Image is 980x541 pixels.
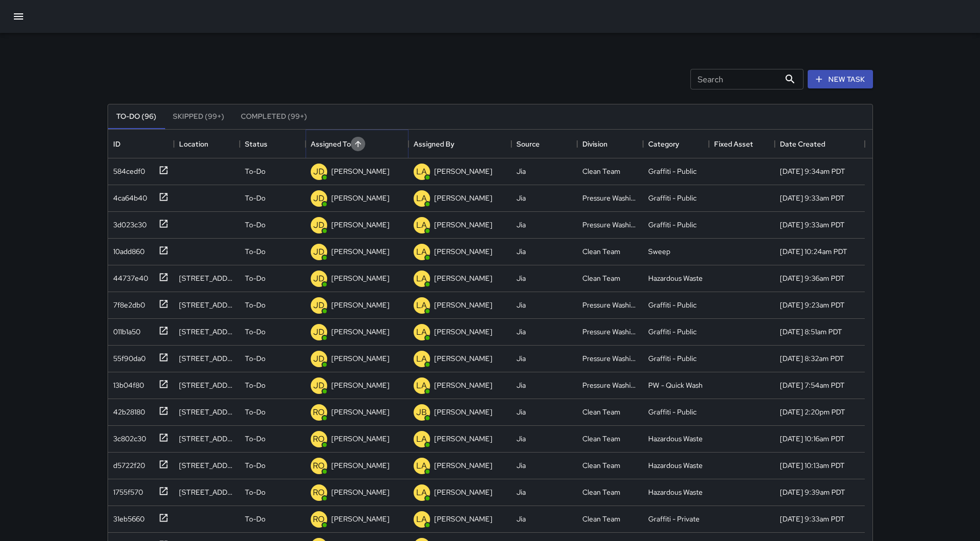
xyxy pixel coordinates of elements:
p: LA [416,513,427,526]
div: Clean Team [582,434,620,444]
div: 8/25/2025, 10:13am PDT [780,460,845,471]
div: Pressure Washing [582,300,638,310]
div: Graffiti - Private [648,514,700,524]
p: [PERSON_NAME] [434,327,492,337]
div: 8/25/2025, 9:34am PDT [780,166,845,176]
div: Date Created [780,130,825,158]
div: Date Created [775,130,865,158]
div: Graffiti - Public [648,166,697,176]
p: [PERSON_NAME] [331,246,389,257]
p: [PERSON_NAME] [434,273,492,283]
p: To-Do [245,193,265,203]
div: Division [582,130,608,158]
div: Pressure Washing [582,380,638,390]
div: 524 Van Ness Avenue [179,487,235,497]
div: 8/23/2025, 8:51am PDT [780,327,842,337]
p: To-Do [245,434,265,444]
p: To-Do [245,460,265,471]
div: 8/25/2025, 9:33am PDT [780,514,845,524]
p: LA [416,353,427,365]
p: [PERSON_NAME] [331,220,389,230]
div: ID [108,130,174,158]
p: JD [313,353,325,365]
p: RO [313,486,325,499]
div: Jia [516,220,526,230]
p: [PERSON_NAME] [434,300,492,310]
p: LA [416,380,427,392]
p: [PERSON_NAME] [434,220,492,230]
div: Fixed Asset [709,130,775,158]
p: [PERSON_NAME] [434,434,492,444]
p: [PERSON_NAME] [434,407,492,417]
p: JD [313,326,325,338]
div: 13b04f80 [109,376,144,390]
div: Clean Team [582,460,620,471]
p: RO [313,433,325,445]
div: Assigned To [306,130,408,158]
div: ID [113,130,120,158]
div: Clean Team [582,273,620,283]
p: To-Do [245,273,265,283]
p: [PERSON_NAME] [331,327,389,337]
div: d5722f20 [109,456,145,471]
p: [PERSON_NAME] [434,460,492,471]
div: Jia [516,353,526,364]
p: [PERSON_NAME] [434,193,492,203]
div: 1755f570 [109,483,143,497]
p: To-Do [245,407,265,417]
p: LA [416,299,427,312]
div: 66 Grove Street [179,434,235,444]
p: LA [416,273,427,285]
p: [PERSON_NAME] [331,380,389,390]
div: Clean Team [582,246,620,257]
div: 8/23/2025, 8:32am PDT [780,353,844,364]
p: RO [313,513,325,526]
p: JD [313,192,325,205]
div: 10add860 [109,242,145,257]
div: 8/23/2025, 10:24am PDT [780,246,847,257]
p: [PERSON_NAME] [331,193,389,203]
div: 3c802c30 [109,429,146,444]
button: Sort [351,137,365,151]
div: Clean Team [582,166,620,176]
div: Fixed Asset [714,130,753,158]
p: To-Do [245,353,265,364]
div: 8/25/2025, 9:39am PDT [780,487,845,497]
div: Clean Team [582,487,620,497]
div: Graffiti - Public [648,300,697,310]
p: LA [416,192,427,205]
p: RO [313,406,325,419]
p: To-Do [245,487,265,497]
div: 584cedf0 [109,162,145,176]
div: Jia [516,380,526,390]
div: Pressure Washing [582,327,638,337]
p: LA [416,219,427,231]
div: Clean Team [582,514,620,524]
p: LA [416,326,427,338]
div: Jia [516,300,526,310]
div: 2 Hyde Street [179,380,235,390]
div: Graffiti - Public [648,220,697,230]
div: 8/25/2025, 2:20pm PDT [780,407,845,417]
p: JD [313,166,325,178]
div: Hazardous Waste [648,273,703,283]
div: Status [245,130,268,158]
button: Skipped (99+) [165,104,233,129]
div: Status [240,130,306,158]
div: 101 Polk Street [179,460,235,471]
div: PW - Quick Wash [648,380,703,390]
div: Location [179,130,208,158]
div: Jia [516,246,526,257]
div: Hazardous Waste [648,434,703,444]
div: Pressure Washing [582,220,638,230]
div: Jia [516,166,526,176]
div: Division [577,130,643,158]
button: To-Do (96) [108,104,165,129]
p: To-Do [245,380,265,390]
p: To-Do [245,300,265,310]
p: JD [313,246,325,258]
div: Hazardous Waste [648,487,703,497]
div: Source [516,130,540,158]
div: Jia [516,407,526,417]
button: New Task [808,70,873,89]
